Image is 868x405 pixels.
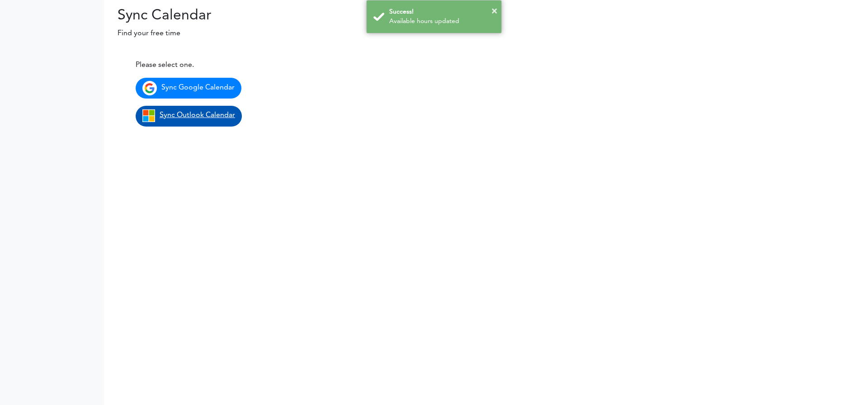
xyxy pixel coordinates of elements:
[161,84,235,91] span: Sync Google Calendar
[389,17,495,26] div: Available hours updated
[104,28,868,39] p: Find your free time
[142,109,155,122] img: microsoft_icon.png
[136,106,242,127] a: Sync Outlook Calendar
[491,5,497,18] button: ×
[136,60,472,71] div: Please select one.
[136,78,241,99] a: Sync Google Calendar
[142,81,157,95] img: google_icon.png
[389,7,495,17] div: Success!
[160,112,235,119] span: Sync Outlook Calendar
